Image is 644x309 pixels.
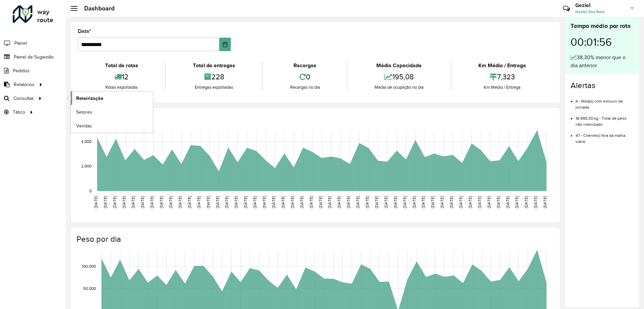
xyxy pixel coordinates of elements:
[140,196,145,208] text: [DATE]
[533,196,538,208] text: [DATE]
[575,2,626,8] h3: Geziel
[224,196,229,208] text: [DATE]
[82,264,96,268] text: 100,000
[167,62,260,70] div: Total de entregas
[76,234,553,244] h4: Peso por dia
[131,196,135,208] text: [DATE]
[365,196,369,208] text: [DATE]
[14,53,54,61] span: Painel de Sugestão
[78,27,91,35] label: Data
[13,109,25,116] span: Tático
[559,1,574,16] a: Contato Rápido
[167,70,260,84] div: 228
[83,286,96,291] text: 50,000
[178,196,182,208] text: [DATE]
[515,196,519,208] text: [DATE]
[384,196,388,208] text: [DATE]
[290,196,294,208] text: [DATE]
[81,139,92,144] text: 4,000
[487,196,491,208] text: [DATE]
[318,196,323,208] text: [DATE]
[112,196,117,208] text: [DATE]
[243,196,248,208] text: [DATE]
[94,196,98,208] text: [DATE]
[219,38,231,51] button: Choose Date
[14,40,27,47] span: Painel
[421,196,425,208] text: [DATE]
[453,84,551,91] div: Km Médio / Entrega
[576,110,634,127] li: 18.990,30 kg - Total de peso não roteirizado
[571,31,634,53] div: 00:01:56
[150,196,154,208] text: [DATE]
[76,115,553,124] h4: Capacidade por dia
[346,196,351,208] text: [DATE]
[79,70,163,84] div: 12
[206,196,210,208] text: [DATE]
[265,62,345,70] div: Recargas
[197,196,201,208] text: [DATE]
[71,105,153,119] a: Setores
[168,196,173,208] text: [DATE]
[71,119,153,132] a: Vendas
[187,196,192,208] text: [DATE]
[337,196,341,208] text: [DATE]
[393,196,397,208] text: [DATE]
[76,122,92,129] span: Vendas
[571,53,634,70] div: 38,30% menor que o dia anterior
[412,196,416,208] text: [DATE]
[79,62,163,70] div: Total de rotas
[89,189,92,193] text: 0
[79,84,163,91] div: Rotas exportadas
[576,93,634,110] li: 4 - Rota(s) com estouro de jornada
[576,127,634,145] li: 47 - Cliente(s) fora da malha viária
[543,196,547,208] text: [DATE]
[265,84,345,91] div: Recargas no dia
[71,91,153,105] a: Roteirização
[453,62,551,70] div: Km Médio / Entrega
[505,196,510,208] text: [DATE]
[281,196,285,208] text: [DATE]
[265,70,345,84] div: 0
[262,196,266,208] text: [DATE]
[402,196,407,208] text: [DATE]
[349,62,449,70] div: Média Capacidade
[167,84,260,91] div: Entregas exportadas
[76,109,92,116] span: Setores
[571,22,634,31] div: Tempo médio por rota
[349,70,449,84] div: 195,08
[13,67,30,74] span: Pedidos
[468,196,472,208] text: [DATE]
[356,196,360,208] text: [DATE]
[81,164,92,168] text: 2,000
[440,196,444,208] text: [DATE]
[327,196,332,208] text: [DATE]
[496,196,500,208] text: [DATE]
[453,70,551,84] div: 7,323
[524,196,528,208] text: [DATE]
[159,196,163,208] text: [DATE]
[14,81,35,88] span: Relatórios
[575,9,626,15] span: Geziel Dos Reis
[215,196,220,208] text: [DATE]
[253,196,257,208] text: [DATE]
[103,196,107,208] text: [DATE]
[300,196,304,208] text: [DATE]
[13,95,34,102] span: Consultas
[449,196,453,208] text: [DATE]
[234,196,238,208] text: [DATE]
[76,95,103,102] span: Roteirização
[77,5,115,12] h2: Dashboard
[571,81,634,90] h4: Alertas
[430,196,435,208] text: [DATE]
[459,196,463,208] text: [DATE]
[477,196,482,208] text: [DATE]
[271,196,276,208] text: [DATE]
[309,196,313,208] text: [DATE]
[374,196,379,208] text: [DATE]
[122,196,126,208] text: [DATE]
[349,84,449,91] div: Média de ocupação no dia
